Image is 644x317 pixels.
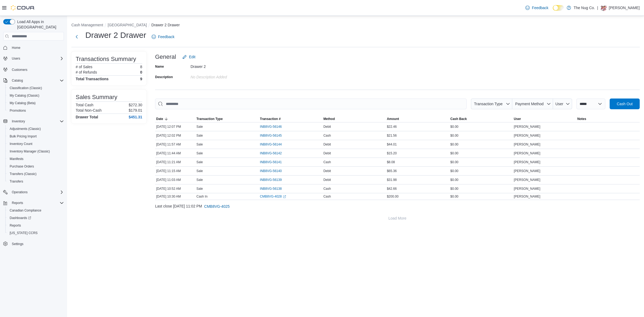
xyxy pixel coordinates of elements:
button: Operations [1,188,66,196]
label: Description [155,75,173,79]
button: Catalog [10,77,25,84]
div: Last close [DATE] 11:02 PM [155,201,640,212]
span: Edit [189,54,195,60]
button: CMB8VG-4025 [202,201,232,212]
p: | [597,5,598,11]
span: INB8VG-56138 [260,187,282,191]
span: Transfers [10,179,23,184]
button: Drawer 2 Drawer [151,23,180,27]
span: $22.46 [387,125,397,129]
span: $42.66 [387,187,397,191]
span: Debit [323,169,331,173]
button: Inventory [10,118,27,125]
div: $0.00 [449,177,513,183]
span: Method [323,117,335,121]
span: INB8VG-56140 [260,169,282,173]
button: INB8VG-56145 [260,132,287,139]
p: Sale [196,178,203,182]
a: Dashboards [5,214,66,222]
button: Notes [576,116,640,122]
span: INB8VG-56139 [260,178,282,182]
a: Home [10,45,23,51]
button: Date [155,116,195,122]
a: Transfers (Classic) [8,171,39,177]
span: Debit [323,178,331,182]
a: My Catalog (Classic) [8,92,42,99]
div: [DATE] 12:02 PM [155,132,195,139]
span: $21.56 [387,133,397,138]
a: CMB8VG-4028External link [260,194,286,199]
span: Cash [323,160,331,164]
span: Cash [323,194,331,199]
a: My Catalog (Beta) [8,100,38,106]
h4: Total Transactions [76,77,109,81]
button: Reports [1,199,66,207]
span: Users [10,55,64,62]
h1: Drawer 2 Drawer [85,30,146,41]
span: $8.08 [387,160,395,164]
a: Settings [10,241,25,247]
p: Sale [196,160,203,164]
span: Settings [10,241,64,247]
button: Users [1,55,66,62]
div: [DATE] 10:52 AM [155,185,195,192]
button: My Catalog (Beta) [5,99,66,107]
div: $0.00 [449,193,513,200]
span: [PERSON_NAME] [514,169,540,173]
span: Adjustments (Classic) [10,127,41,131]
span: $44.01 [387,142,397,147]
button: Transfers [5,178,66,185]
label: Name [155,64,164,69]
span: Inventory Manager (Classic) [8,148,64,155]
span: Transaction Type [474,102,503,106]
button: Inventory Manager (Classic) [5,148,66,155]
button: INB8VG-56139 [260,177,287,183]
span: Transfers (Classic) [8,171,64,177]
span: [PERSON_NAME] [514,194,540,199]
button: Home [1,44,66,52]
div: [DATE] 11:44 AM [155,150,195,156]
button: INB8VG-56144 [260,141,287,148]
a: Feedback [149,31,177,42]
button: Payment Method [512,99,553,109]
p: Sale [196,142,203,147]
span: Promotions [10,108,26,113]
button: Transaction Type [195,116,259,122]
div: [DATE] 11:21 AM [155,159,195,165]
a: Reports [8,222,23,229]
span: Cash [323,187,331,191]
a: Inventory Count [8,141,35,147]
span: Customers [12,68,27,72]
span: INB8VG-56142 [260,151,282,155]
h6: # of Sales [76,65,92,69]
p: Sale [196,133,203,138]
p: $272.30 [129,103,142,107]
span: $15.20 [387,151,397,155]
span: Bulk Pricing Import [10,134,37,139]
button: Transaction # [259,116,323,122]
button: Promotions [5,107,66,114]
span: Users [12,56,20,61]
span: Cash Out [617,101,632,107]
button: Inventory Count [5,140,66,148]
button: User [553,99,572,109]
h3: Sales Summary [76,94,117,100]
span: Reports [10,223,21,228]
span: [PERSON_NAME] [514,125,540,129]
button: Classification (Classic) [5,84,66,92]
span: Reports [12,201,23,205]
p: Cash In [196,194,207,199]
span: Inventory [12,119,25,123]
span: Catalog [12,78,23,83]
button: Operations [10,189,30,195]
span: Canadian Compliance [8,207,64,214]
h4: 9 [140,77,142,81]
button: Customers [1,65,66,73]
span: Debit [323,151,331,155]
span: Inventory Count [8,141,64,147]
span: Purchase Orders [10,164,34,169]
span: INB8VG-56144 [260,142,282,147]
nav: Complex example [3,42,64,262]
span: Customers [10,66,64,73]
div: $0.00 [449,123,513,130]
